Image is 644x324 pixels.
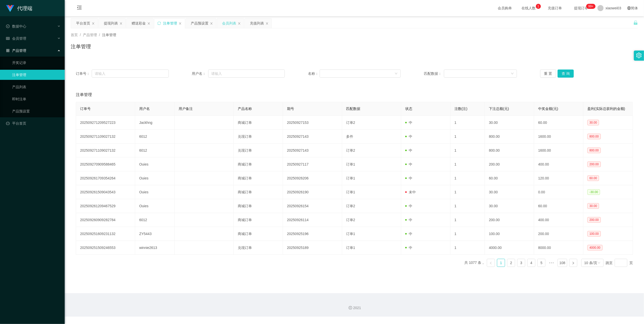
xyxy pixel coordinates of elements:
td: 202509270909588465 [76,157,135,171]
td: 1 [450,241,485,255]
span: 60.00 [587,175,599,181]
td: 400.00 [534,213,583,227]
span: 30.00 [587,203,599,209]
td: 60.00 [534,199,583,213]
div: 会员列表 [222,18,236,28]
div: 赠送彩金 [132,18,146,28]
span: 注单管理 [76,92,92,98]
span: 状态 [405,107,412,111]
a: 产品预设置 [12,106,61,116]
i: 图标: global [627,6,631,10]
span: 订单1 [346,162,355,166]
span: 匹配数据 [346,107,360,111]
td: 200.00 [485,157,534,171]
i: 图标: appstore-o [6,49,10,52]
td: 202509261509043543 [76,185,135,199]
span: 订单2 [346,218,355,222]
h1: 注单管理 [71,43,91,50]
i: 图标: unlock [633,20,638,25]
span: 首页 [71,33,78,37]
td: 兑现订单 [234,144,283,157]
span: 在线人数 [519,6,538,10]
a: 开奖记录 [12,58,61,68]
td: 400.00 [534,157,583,171]
span: 中 [405,204,412,208]
button: 查 询 [558,70,574,78]
span: 下注总额(元) [489,107,509,111]
td: 1600.00 [534,144,583,157]
span: 充值订单 [545,6,565,10]
td: 202509260909282784 [76,213,135,227]
i: 图标: sync [157,21,161,25]
input: 请输入 [208,70,285,78]
a: 1 [497,259,505,267]
div: 跳至 页 [606,259,633,267]
i: 图标: close [266,22,269,25]
td: 6012 [135,213,175,227]
span: 中 [405,121,412,125]
td: 20250927153 [283,116,342,130]
td: 120.00 [534,171,583,185]
td: 60.00 [485,171,534,185]
td: 202509271209527223 [76,116,135,130]
span: 产品管理 [6,49,26,53]
a: 代理端 [6,6,32,10]
a: 108 [558,259,567,267]
span: 30.00 [587,120,599,125]
td: Ouies [135,157,175,171]
td: 1 [450,171,485,185]
td: 202509261209467529 [76,199,135,213]
td: 6012 [135,130,175,144]
li: 108 [558,259,567,267]
span: 中奖金额(元) [538,107,558,111]
span: 会员管理 [6,36,26,40]
div: 产品预设置 [191,18,208,28]
li: 3 [517,259,525,267]
td: 1 [450,185,485,199]
td: 100.00 [485,227,534,241]
p: 1 [537,4,539,9]
span: 期号 [287,107,294,111]
td: 30.00 [485,185,534,199]
span: 提现订单 [572,6,591,10]
i: 图标: close [120,22,123,25]
a: 5 [538,259,545,267]
sup: 1 [536,4,541,9]
td: 200.00 [534,227,583,241]
td: 1 [450,130,485,144]
span: 订单号 [80,107,91,111]
a: 2 [507,259,515,267]
span: 订单2 [346,121,355,125]
td: 20250926114 [283,213,342,227]
span: 多件 [346,134,353,138]
a: 图标: dashboard平台首页 [6,118,61,128]
i: 图标: right [572,262,575,265]
td: Ouies [135,185,175,199]
td: 商城订单 [234,213,283,227]
i: 图标: check-circle-o [6,25,10,28]
span: 100.00 [587,231,601,237]
li: 下一页 [569,259,577,267]
span: 800.00 [587,148,601,153]
div: 10 条/页 [584,259,597,267]
sup: 1206 [586,4,595,9]
span: 中 [405,162,412,166]
td: 商城订单 [234,199,283,213]
td: 商城订单 [234,185,283,199]
span: 中 [405,134,412,138]
span: 盈利(实际总获利的金额) [587,107,625,111]
span: 订单1 [346,176,355,180]
td: 20250926154 [283,199,342,213]
span: 用户备注 [179,107,193,111]
i: 图标: down [395,72,398,76]
span: 未中 [405,190,416,194]
li: 1 [497,259,505,267]
a: 注单管理 [12,70,61,80]
td: winnie2613 [135,241,175,255]
td: 1 [450,144,485,157]
i: 图标: table [6,37,10,40]
button: 重 置 [540,70,556,78]
td: 1 [450,116,485,130]
div: 2021 [69,305,640,311]
td: 60.00 [534,116,583,130]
